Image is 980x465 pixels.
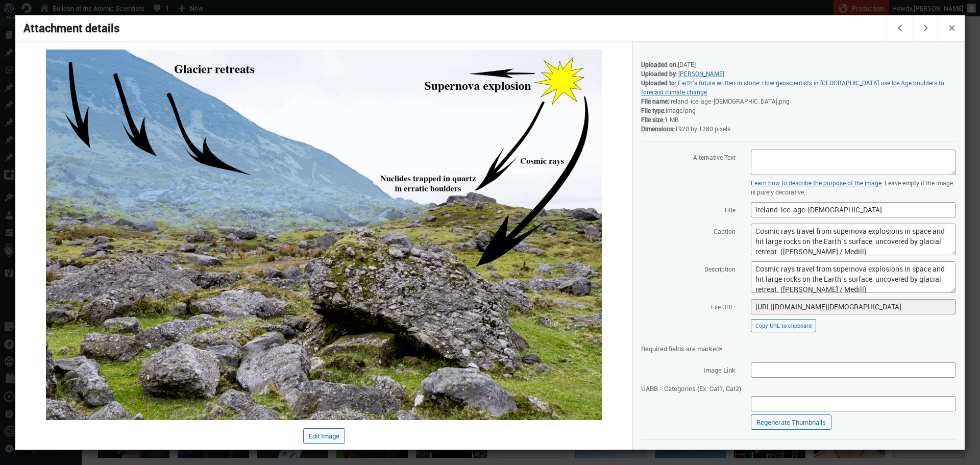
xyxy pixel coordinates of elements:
[751,319,816,332] button: Copy URL to clipboard
[641,60,678,68] strong: Uploaded on:
[641,125,675,133] strong: Dimensions:
[678,69,724,78] a: [PERSON_NAME]
[751,179,881,187] a: Learn how to describe the purpose of the image
[641,149,736,164] label: Alternative Text
[641,106,666,114] strong: File type:
[641,299,736,314] label: File URL:
[641,223,736,238] label: Caption
[641,202,736,217] label: Title
[641,97,669,105] strong: File name:
[641,60,957,69] div: [DATE]
[758,448,796,456] a: Download file
[641,115,957,124] div: 1 MB
[641,380,741,396] span: UABB - Categories (Ex: Cat1, Cat2)
[751,224,956,255] textarea: Cosmic rays travel from supernova explosions in space and hit large rocks on the Earth’s surface ...
[797,448,799,456] span: |
[641,79,944,96] a: Earth’s future written in stone: How geoscientists in [GEOGRAPHIC_DATA] use Ice Age boulders to f...
[751,178,956,197] p: . Leave empty if the image is purely decorative.
[303,428,345,444] button: Edit Image
[641,69,677,78] strong: Uploaded by:
[641,362,736,377] span: Image Link
[707,448,753,456] a: Edit more details
[751,261,956,293] textarea: Cosmic rays travel from supernova explosions in space and hit large rocks on the Earth’s surface ...
[641,115,665,124] strong: File size:
[641,261,736,276] label: Description
[800,448,853,456] button: Delete permanently
[751,414,831,430] a: Regenerate Thumbnails
[641,106,957,115] div: image/png
[641,448,703,456] a: View attachment page
[15,15,888,41] h1: Attachment details
[704,448,706,456] span: |
[641,79,676,87] strong: Uploaded to:
[641,124,957,133] div: 1920 by 1280 pixels
[755,448,756,456] span: |
[641,344,723,353] span: Required fields are marked
[641,96,957,106] div: ireland-ice-age-[DEMOGRAPHIC_DATA].png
